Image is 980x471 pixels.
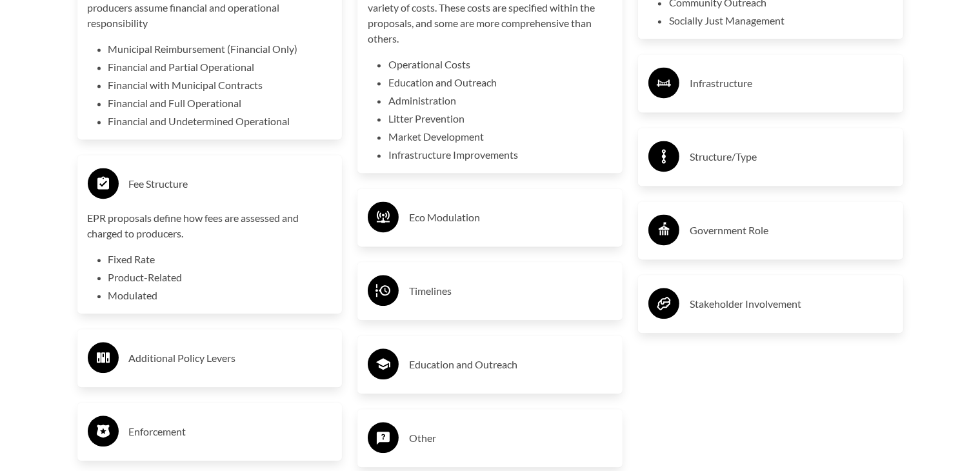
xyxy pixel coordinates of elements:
[388,147,612,163] li: Infrastructure Improvements
[388,111,612,126] li: Litter Prevention
[690,220,893,241] h3: Government Role
[108,95,332,111] li: Financial and Full Operational
[129,174,332,194] h3: Fee Structure
[669,13,893,28] li: Socially Just Management
[108,288,332,303] li: Modulated
[409,207,612,228] h3: Eco Modulation
[108,270,332,285] li: Product-Related
[409,281,612,301] h3: Timelines
[388,93,612,108] li: Administration
[129,421,332,442] h3: Enforcement
[409,428,612,448] h3: Other
[388,129,612,145] li: Market Development
[690,73,893,94] h3: Infrastructure
[108,252,332,267] li: Fixed Rate
[409,354,612,375] h3: Education and Outreach
[108,114,332,129] li: Financial and Undetermined Operational
[388,75,612,90] li: Education and Outreach
[88,210,332,241] p: EPR proposals define how fees are assessed and charged to producers.
[690,146,893,167] h3: Structure/Type
[108,77,332,93] li: Financial with Municipal Contracts
[108,59,332,75] li: Financial and Partial Operational
[129,348,332,368] h3: Additional Policy Levers
[388,57,612,72] li: Operational Costs
[690,294,893,314] h3: Stakeholder Involvement
[108,41,332,57] li: Municipal Reimbursement (Financial Only)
